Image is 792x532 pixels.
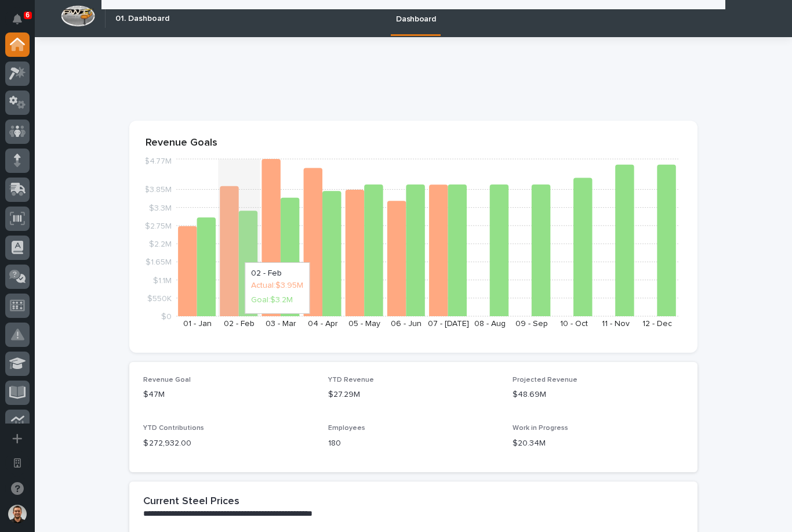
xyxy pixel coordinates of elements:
span: YTD Contributions [143,425,204,432]
tspan: $1.1M [153,277,172,285]
span: Employees [328,425,365,432]
text: 08 - Aug [474,320,506,328]
button: Open workspace settings [5,451,30,475]
p: $20.34M [513,437,684,450]
text: 02 - Feb [224,320,255,328]
div: Notifications6 [14,14,30,32]
text: 06 - Jun [391,320,422,328]
button: users-avatar [5,502,30,526]
button: Notifications [5,7,30,31]
span: Work in Progress [513,425,568,432]
tspan: $2.75M [145,222,172,230]
text: 05 - May [348,320,380,328]
tspan: $4.77M [144,157,172,165]
p: Revenue Goals [146,137,681,150]
text: 04 - Apr [308,320,338,328]
p: 180 [328,437,499,450]
img: Workspace Logo [61,5,95,27]
tspan: $3.85M [144,186,172,194]
p: $ 272,932.00 [143,437,314,450]
text: 01 - Jan [183,320,212,328]
p: 6 [26,11,30,19]
span: YTD Revenue [328,377,374,383]
h2: 01. Dashboard [115,14,169,24]
p: $27.29M [328,389,499,401]
text: 11 - Nov [602,320,630,328]
tspan: $550K [147,295,172,303]
text: 12 - Dec [642,320,672,328]
p: $47M [143,389,314,401]
text: 03 - Mar [266,320,296,328]
p: $48.69M [513,389,684,401]
text: 10 - Oct [560,320,588,328]
tspan: $1.65M [146,259,172,267]
button: Add a new app... [5,426,30,451]
span: Revenue Goal [143,377,191,383]
span: Projected Revenue [513,377,577,383]
tspan: $2.2M [149,240,172,248]
h2: Current Steel Prices [143,495,239,508]
button: Open support chat [5,476,30,501]
tspan: $0 [161,313,172,321]
text: 07 - [DATE] [428,320,469,328]
text: 09 - Sep [515,320,548,328]
tspan: $3.3M [149,204,172,212]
